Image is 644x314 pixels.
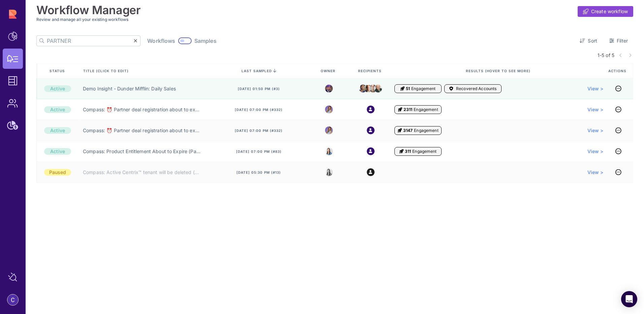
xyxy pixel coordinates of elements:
[456,86,497,91] span: Recovered Accounts
[369,83,377,94] img: dwight.png
[404,107,413,112] span: 2311
[325,168,333,176] img: 8525803544391_e4bc78f9dfe39fb1ff36_32.jpg
[364,85,372,92] img: kevin.jpeg
[50,68,66,73] span: Status
[403,128,413,133] span: 3147
[238,86,280,91] span: [DATE] 01:50 pm (#3)
[83,148,201,155] a: Compass: Product Entitlement About to Expire (Partner Account) ⏰
[325,106,333,113] img: 8988563339665_5a12f1d3e1fcf310ea11_32.png
[83,85,176,92] a: Demo Insight - Dunder Mifflin: Daily Sales
[44,127,71,134] div: Active
[588,37,597,44] span: Sort
[398,107,402,112] i: Engagement
[406,86,410,91] span: 51
[466,68,532,73] span: Results (Hover to see more)
[47,36,134,46] input: Search by title
[83,127,201,134] a: Compass: ⏰ Partner deal registration about to expire ⏰ (PBM)
[36,3,141,17] h1: Workflow Manager
[398,128,402,133] i: Engagement
[587,85,604,92] a: View >
[44,85,71,92] div: Active
[321,68,337,73] span: Owner
[194,37,217,44] span: Samples
[598,52,614,59] span: 1-5 of 5
[36,17,633,22] h3: Review and manage all your existing workflows
[449,86,453,91] i: Accounts
[359,83,367,94] img: kelly.png
[147,37,175,44] span: Workflows
[412,149,437,154] span: Engagement
[325,126,333,134] img: 8988563339665_5a12f1d3e1fcf310ea11_32.png
[44,148,71,155] div: Active
[235,107,283,112] span: [DATE] 07:00 pm (#332)
[587,169,604,176] a: View >
[83,169,201,176] a: Compass: Active Centrix™ tenant will be deleted (Partner) ❌
[411,86,436,91] span: Engagement
[325,85,333,92] img: michael.jpeg
[587,127,604,134] a: View >
[44,106,71,113] div: Active
[7,294,18,305] img: account-photo
[236,170,281,175] span: [DATE] 05:30 pm (#13)
[374,83,382,94] img: creed.jpeg
[399,149,404,154] i: Engagement
[83,106,201,113] a: Compass: ⏰ Partner deal registration about to expire ⏰ (AE)
[414,107,438,112] span: Engagement
[617,37,628,44] span: Filter
[44,169,71,176] div: Paused
[587,106,604,113] a: View >
[236,149,282,154] span: [DATE] 07:00 pm (#83)
[587,148,604,155] a: View >
[400,86,405,91] i: Engagement
[235,128,283,133] span: [DATE] 07:00 pm (#332)
[325,147,333,155] img: 8525803544391_e4bc78f9dfe39fb1ff36_32.jpg
[241,69,272,73] span: last sampled
[405,149,411,154] span: 311
[591,8,628,15] span: Create workflow
[608,68,628,73] span: Actions
[621,291,637,307] div: Open Intercom Messenger
[358,68,383,73] span: Recipients
[83,68,130,73] span: Title (click to edit)
[414,128,438,133] span: Engagement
